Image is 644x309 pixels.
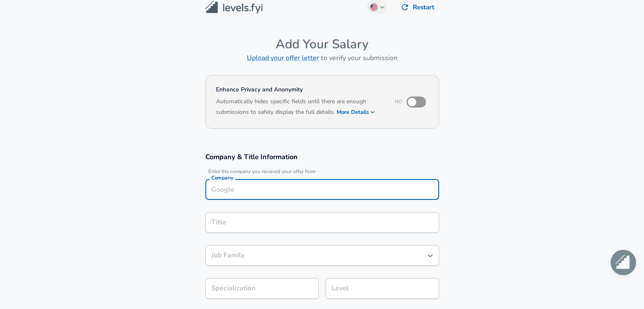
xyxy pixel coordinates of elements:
h4: Add Your Salary [205,36,439,52]
h4: Enhance Privacy and Anonymity [216,86,383,94]
h6: Automatically hides specific fields until there are enough submissions to safely display the full... [216,97,383,118]
input: Specialization [205,278,319,299]
div: Bate-papo aberto [611,250,636,275]
input: Software Engineer [209,249,423,262]
button: More Details [337,106,376,118]
span: Enter the company you received your offer from [205,168,439,175]
a: Upload your offer letter [247,53,319,63]
input: Software Engineer [209,216,435,229]
input: Google [209,183,435,196]
h6: to verify your submission [205,52,439,64]
label: Company [211,175,233,180]
button: Open [424,250,436,262]
input: L3 [329,282,435,295]
span: No [395,98,402,105]
img: English (US) [370,4,377,11]
h3: Company & Title Information [205,152,439,162]
img: Levels.fyi [205,1,263,14]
